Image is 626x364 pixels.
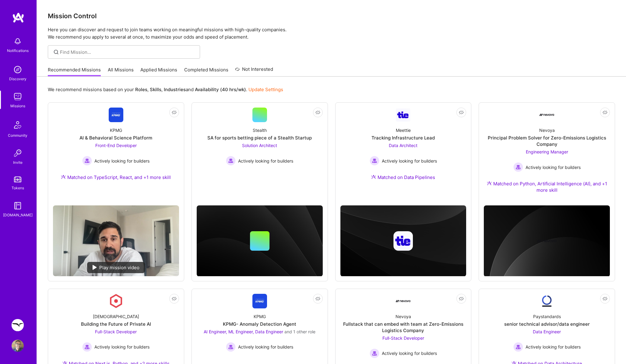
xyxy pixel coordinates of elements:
[172,296,177,301] i: icon EyeClosed
[396,294,410,308] img: Company Logo
[108,67,134,77] a: All Missions
[12,12,24,23] img: logo
[340,205,466,276] img: cover
[540,114,554,116] img: Company Logo
[389,143,417,148] span: Data Architect
[197,205,323,276] img: cover
[164,87,186,92] b: Industries
[315,110,320,115] i: icon EyeClosed
[484,205,610,277] img: cover
[48,12,615,20] h3: Mission Control
[10,319,25,331] a: Freed: Enterprise healthcare AI integration tool
[393,231,413,251] img: Company logo
[14,177,21,182] img: tokens
[95,143,137,148] span: Front-End Developer
[382,158,437,164] span: Actively looking for builders
[371,135,435,141] div: Tracking Infrastructure Lead
[484,180,610,193] div: Matched on Python, Artificial Intelligence (AI), and +1 more skill
[61,174,171,180] div: Matched on TypeScript, React, and +1 more skill
[48,26,615,41] p: Here you can discover and request to join teams working on meaningful missions with high-quality ...
[370,349,379,358] img: Actively looking for builders
[195,87,246,92] b: Availability (40 hrs/wk)
[197,108,323,189] a: StealthSA for sports betting piece of a Stealth StartupSolution Architect Actively looking for bu...
[3,212,33,218] div: [DOMAIN_NAME]
[12,185,24,191] div: Tokens
[94,344,149,350] span: Actively looking for builders
[242,143,277,148] span: Solution Architect
[12,35,24,47] img: bell
[82,342,92,352] img: Actively looking for builders
[10,118,25,132] img: Community
[504,321,590,327] div: senior technical advisor/data engineer
[94,158,149,164] span: Actively looking for builders
[184,67,228,77] a: Completed Missions
[238,344,293,350] span: Actively looking for builders
[135,87,147,92] b: Roles
[13,159,23,166] div: Invite
[12,91,24,103] img: teamwork
[539,127,555,133] div: Nevoya
[526,149,568,154] span: Engineering Manager
[48,86,283,93] p: We recommend missions based on your , , and .
[7,47,29,54] div: Notifications
[226,156,236,166] img: Actively looking for builders
[526,164,581,170] span: Actively looking for builders
[12,340,24,352] img: User Avatar
[238,158,293,164] span: Actively looking for builders
[150,87,161,92] b: Skills
[526,344,581,350] span: Actively looking for builders
[235,66,273,77] a: Not Interested
[487,181,492,186] img: Ateam Purple Icon
[10,103,25,109] div: Missions
[12,200,24,212] img: guide book
[10,340,25,352] a: User Avatar
[340,321,466,334] div: Fullstack that can embed with team at Zero-Emissions Logistics Company
[484,108,610,201] a: Company LogoNevoyaPrincipal Problem Solver for Zero-Emissions Logistics CompanyEngineering Manage...
[61,174,66,179] img: Ateam Purple Icon
[60,49,195,55] input: Find Mission...
[603,110,607,115] i: icon EyeClosed
[109,294,123,308] img: Company Logo
[93,265,97,270] img: play
[12,64,24,76] img: discovery
[371,174,435,180] div: Matched on Data Pipelines
[603,296,607,301] i: icon EyeClosed
[12,147,24,159] img: Invite
[254,313,266,320] div: KPMG
[226,342,236,352] img: Actively looking for builders
[53,49,60,56] i: icon SearchGrey
[87,262,145,273] div: Play mission video
[396,313,411,320] div: Nevoya
[533,313,561,320] div: Paystandards
[340,108,466,189] a: Company LogoMeettieTracking Infrastructure LeadData Architect Actively looking for buildersActive...
[370,156,379,166] img: Actively looking for builders
[95,329,137,334] span: Full-Stack Developer
[315,296,320,301] i: icon EyeClosed
[223,321,296,327] div: KPMG- Anomaly Detection Agent
[252,294,267,308] img: Company Logo
[537,231,557,251] img: Company logo
[12,319,24,331] img: Freed: Enterprise healthcare AI integration tool
[172,110,177,115] i: icon EyeClosed
[248,87,283,92] a: Update Settings
[81,321,151,327] div: Building the Future of Private AI
[110,127,122,133] div: KPMG
[109,108,123,122] img: Company Logo
[140,67,177,77] a: Applied Missions
[8,132,27,139] div: Community
[204,329,283,334] span: AI Engineer, ML Engineer, Data Engineer
[513,342,523,352] img: Actively looking for builders
[459,110,464,115] i: icon EyeClosed
[284,329,315,334] span: and 1 other role
[253,127,267,133] div: Stealth
[93,313,139,320] div: [DEMOGRAPHIC_DATA]
[396,127,411,133] div: Meettie
[540,294,554,308] img: Company Logo
[207,135,312,141] div: SA for sports betting piece of a Stealth Startup
[9,76,26,82] div: Discovery
[459,296,464,301] i: icon EyeClosed
[382,350,437,356] span: Actively looking for builders
[371,174,376,179] img: Ateam Purple Icon
[484,135,610,147] div: Principal Problem Solver for Zero-Emissions Logistics Company
[53,205,179,276] img: No Mission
